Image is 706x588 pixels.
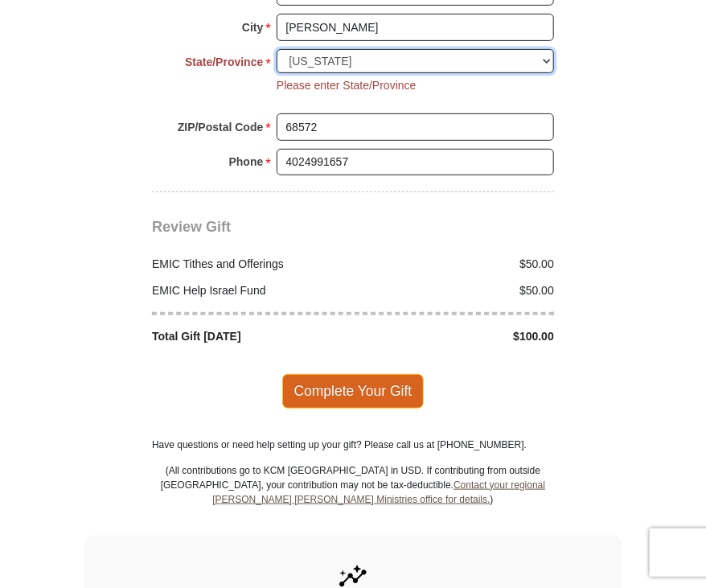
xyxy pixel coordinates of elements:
div: $50.00 [353,282,563,299]
strong: State/Province [185,51,263,73]
div: EMIC Tithes and Offerings [144,256,354,273]
div: $50.00 [353,256,563,273]
div: Total Gift [DATE] [144,328,354,345]
strong: ZIP/Postal Code [178,116,264,138]
strong: City [242,16,263,39]
a: Contact your regional [PERSON_NAME] [PERSON_NAME] Ministries office for details. [212,479,545,505]
div: EMIC Help Israel Fund [144,282,354,299]
strong: Phone [229,150,264,173]
li: Please enter State/Province [277,77,417,94]
p: Have questions or need help setting up your gift? Please call us at [PHONE_NUMBER]. [152,438,554,452]
span: Complete Your Gift [282,374,425,408]
div: $100.00 [353,328,563,345]
p: (All contributions go to KCM [GEOGRAPHIC_DATA] in USD. If contributing from outside [GEOGRAPHIC_D... [160,463,546,536]
span: Review Gift [152,219,231,235]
